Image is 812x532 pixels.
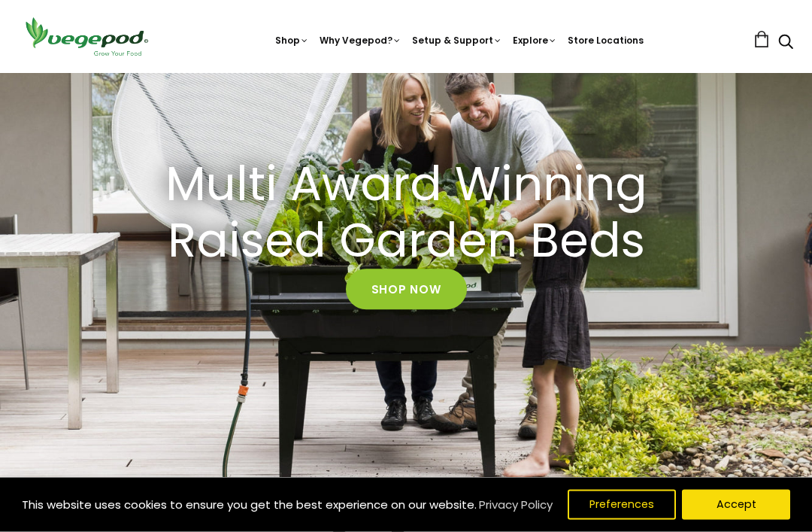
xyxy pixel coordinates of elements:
a: Shop Now [346,270,467,311]
a: Privacy Policy (opens in a new tab) [477,491,555,518]
a: Store Locations [568,34,644,47]
span: This website uses cookies to ensure you get the best experience on our website. [22,497,477,512]
a: Shop [275,34,309,47]
button: Preferences [568,490,676,520]
a: Explore [513,34,557,47]
a: Multi Award Winning Raised Garden Beds [80,157,732,270]
a: Setup & Support [412,34,502,47]
button: Accept [682,490,790,520]
img: Vegepod [19,15,154,58]
a: Why Vegepod? [320,34,401,47]
a: Search [778,35,793,51]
